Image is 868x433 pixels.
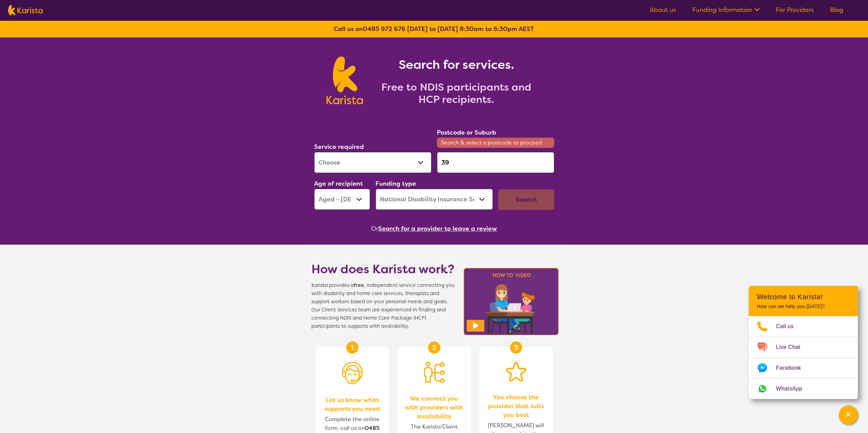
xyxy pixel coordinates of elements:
h2: Free to NDIS participants and HCP recipients. [371,81,542,106]
h2: Welcome to Karista! [757,293,850,301]
input: Type [437,152,554,173]
span: WhatsApp [776,384,810,394]
img: Karista logo [326,57,363,104]
a: Blog [830,6,843,14]
div: 1 [346,341,358,354]
span: Live Chat [776,342,808,352]
span: You choose the provider that suits you best [486,393,546,419]
p: How can we help you [DATE]? [757,304,850,309]
a: Funding Information [692,6,760,14]
img: Star icon [506,362,526,382]
span: Call us [776,321,802,331]
img: Karista video [461,266,561,337]
div: Channel Menu [749,286,858,399]
img: Karista logo [8,5,43,15]
div: 3 [510,341,522,354]
b: Call us on [DATE] to [DATE] 8:30am to 6:30pm AEST [334,25,534,33]
img: Person being matched to services icon [424,362,444,383]
a: 0485 972 676 [363,25,406,33]
ul: Choose channel [749,316,858,399]
img: Person with headset icon [342,362,363,384]
button: Channel Menu [839,405,858,424]
a: About us [650,6,676,14]
button: Search for a provider to leave a review [378,223,497,234]
span: We connect you with providers with availability [404,394,464,421]
span: Facebook [776,363,809,373]
label: Funding type [376,180,416,188]
label: Service required [314,143,364,151]
a: Web link opens in a new tab. [749,378,858,399]
b: free [354,282,364,289]
label: Postcode or Suburb [437,128,496,137]
label: Age of recipient [314,180,363,188]
h1: Search for services. [371,57,542,73]
a: For Providers [776,6,814,14]
div: 2 [428,341,440,354]
span: Let us know what supports you need [322,396,382,413]
span: Or [371,223,378,234]
span: Search & select a postcode to proceed [437,138,554,148]
h1: How does Karista work? [311,261,455,277]
span: Karista provides a , independent service connecting you with disability and home care services, t... [311,281,455,330]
